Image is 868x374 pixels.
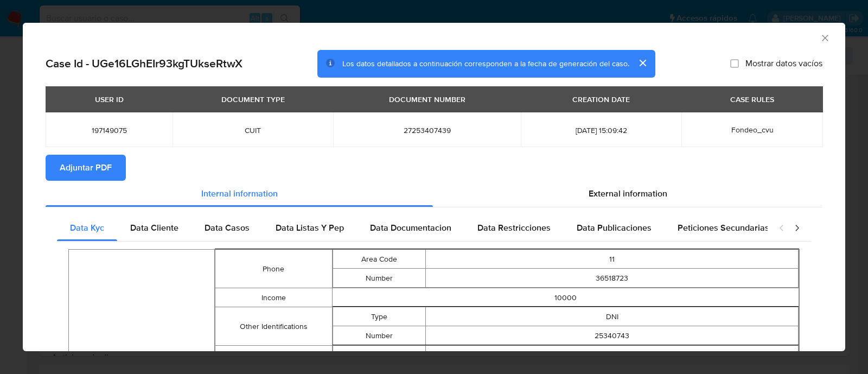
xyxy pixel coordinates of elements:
[333,346,426,365] td: Number
[370,221,451,234] span: Data Documentacion
[46,155,126,181] button: Adjuntar PDF
[70,221,104,234] span: Data Kyc
[23,23,845,351] div: closure-recommendation-modal
[276,221,344,234] span: Data Listas Y Pep
[342,58,629,69] span: Los datos detallados a continuación corresponden a la fecha de generación del caso.
[426,326,799,345] td: 25340743
[333,250,426,269] td: Area Code
[88,90,130,109] div: USER ID
[382,90,472,109] div: DOCUMENT NUMBER
[186,125,320,135] span: CUIT
[589,187,667,200] span: External information
[426,307,799,326] td: DNI
[332,288,799,307] td: 10000
[205,221,250,234] span: Data Casos
[59,125,159,135] span: 197149075
[333,326,426,345] td: Number
[731,124,774,135] span: Fondeo_cvu
[678,221,769,234] span: Peticiones Secundarias
[46,181,822,207] div: Detailed info
[60,156,112,180] span: Adjuntar PDF
[215,288,332,307] td: Income
[346,125,508,135] span: 27253407439
[534,125,668,135] span: [DATE] 15:09:42
[215,250,332,288] td: Phone
[426,346,799,365] td: 27253407439
[426,269,799,288] td: 36518723
[577,221,652,234] span: Data Publicaciones
[477,221,551,234] span: Data Restricciones
[201,187,278,200] span: Internal information
[629,50,655,76] button: cerrar
[333,307,426,326] td: Type
[730,59,739,68] input: Mostrar datos vacíos
[215,307,332,346] td: Other Identifications
[57,215,768,241] div: Detailed internal info
[333,269,426,288] td: Number
[426,250,799,269] td: 11
[566,90,636,109] div: CREATION DATE
[215,90,291,109] div: DOCUMENT TYPE
[724,90,781,109] div: CASE RULES
[130,221,178,234] span: Data Cliente
[745,58,822,69] span: Mostrar datos vacíos
[820,33,829,42] button: Cerrar ventana
[46,56,242,71] h2: Case Id - UGe16LGhEIr93kgTUkseRtwX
